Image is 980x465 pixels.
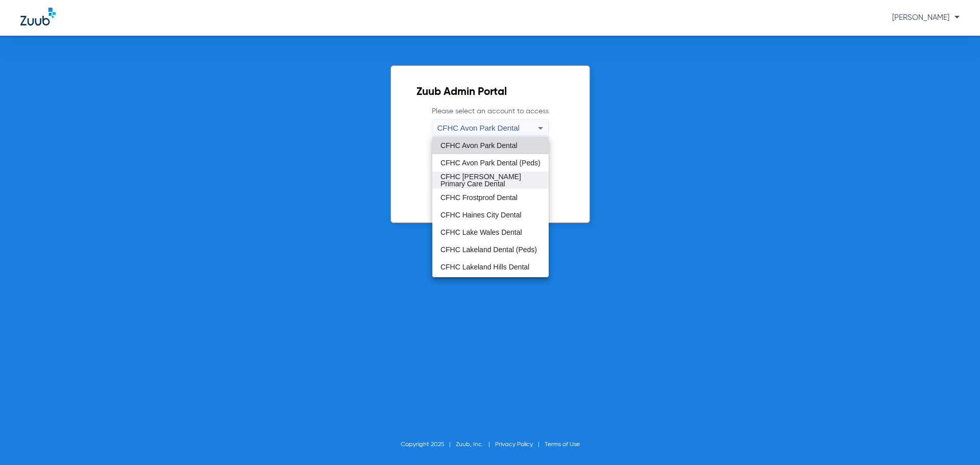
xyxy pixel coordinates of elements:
[440,159,541,166] span: CFHC Avon Park Dental (Peds)
[440,211,522,218] span: CFHC Haines City Dental
[440,229,522,236] span: CFHC Lake Wales Dental
[440,246,537,253] span: CFHC Lakeland Dental (Peds)
[440,173,541,187] span: CFHC [PERSON_NAME] Primary Care Dental
[440,142,518,149] span: CFHC Avon Park Dental
[440,194,518,201] span: CFHC Frostproof Dental
[440,263,529,271] span: CFHC Lakeland Hills Dental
